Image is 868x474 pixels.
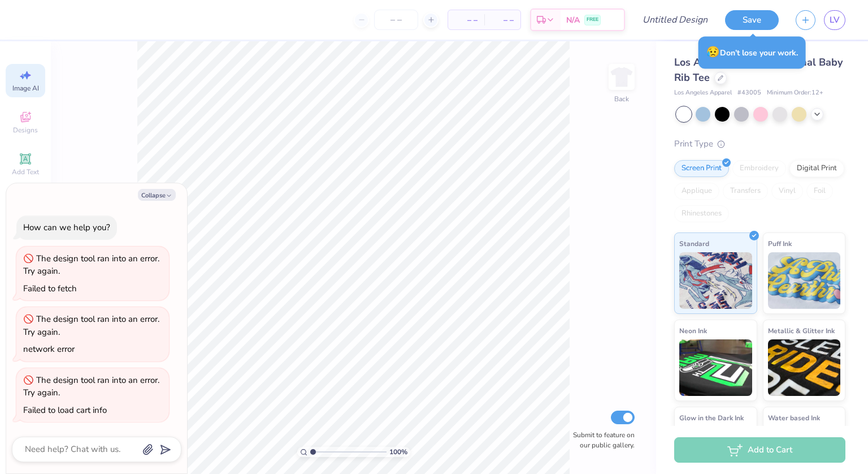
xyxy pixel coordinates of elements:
span: Puff Ink [768,238,792,249]
span: N/A [566,14,580,26]
img: Back [610,66,633,88]
img: Standard [679,252,752,309]
span: 😥 [706,45,720,59]
span: – – [455,14,478,26]
button: Collapse [138,189,176,201]
div: Rhinestones [674,205,729,222]
span: 100 % [389,447,407,457]
div: Screen Print [674,160,729,177]
div: The design tool ran into an error. Try again. [23,313,159,338]
div: Don’t lose your work. [698,36,806,68]
span: Los Angeles Apparel [674,88,732,98]
span: Neon Ink [679,325,707,337]
div: The design tool ran into an error. Try again. [23,253,159,277]
img: Neon Ink [679,339,752,396]
span: Minimum Order: 12 + [767,88,823,98]
span: Water based Ink [768,412,820,424]
span: Image AI [12,84,39,93]
div: Failed to fetch [23,283,77,294]
span: – – [491,14,514,26]
span: Metallic & Glitter Ink [768,325,835,337]
span: Add Text [12,167,39,176]
span: Designs [13,126,38,135]
span: FREE [587,16,598,24]
span: LV [830,14,840,27]
div: The design tool ran into an error. Try again. [23,374,159,399]
div: Transfers [723,183,768,200]
span: # 43005 [737,88,761,98]
span: Glow in the Dark Ink [679,412,744,424]
div: Print Type [674,137,845,150]
input: – – [374,10,418,30]
img: Metallic & Glitter Ink [768,339,841,396]
label: Submit to feature on our public gallery. [567,430,635,450]
button: Save [725,10,779,30]
div: Digital Print [789,160,844,177]
input: Untitled Design [633,8,717,31]
span: Standard [679,238,709,249]
img: Puff Ink [768,252,841,309]
div: Vinyl [771,183,803,200]
a: LV [824,10,845,30]
div: Applique [674,183,719,200]
span: Los Angeles Apparel Original Baby Rib Tee [674,55,843,84]
div: Embroidery [732,160,786,177]
div: Foil [806,183,833,200]
div: Back [614,94,629,104]
div: Failed to load cart info [23,404,107,416]
div: network error [23,343,75,355]
div: How can we help you? [23,222,110,233]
